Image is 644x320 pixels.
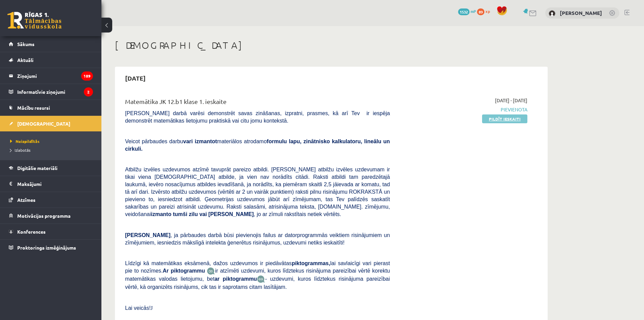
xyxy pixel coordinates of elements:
[9,84,93,100] a: Informatīvie ziņojumi2
[9,240,93,255] a: Proktoringa izmēģinājums
[7,12,62,29] a: Rīgas 1. Tālmācības vidusskola
[84,87,93,97] i: 2
[173,211,254,217] b: tumši zilu vai [PERSON_NAME]
[9,52,93,68] a: Aktuāli
[495,97,527,104] span: [DATE] - [DATE]
[207,267,215,275] img: JfuEzvunn4EvwAAAAASUVORK5CYII=
[115,40,548,51] h1: [DEMOGRAPHIC_DATA]
[125,305,151,311] span: Lai veicās!
[482,114,527,123] a: Pildīt ieskaiti
[125,97,390,109] div: Matemātika JK 12.b1 klase 1. ieskaite
[151,305,153,311] span: J
[151,211,171,217] b: izmanto
[118,70,152,86] h2: [DATE]
[10,138,95,144] a: Neizpildītās
[125,232,170,238] span: [PERSON_NAME]
[125,167,390,217] span: Atbilžu izvēles uzdevumos atzīmē tavuprāt pareizo atbildi. [PERSON_NAME] atbilžu izvēles uzdevuma...
[17,121,70,127] span: [DEMOGRAPHIC_DATA]
[9,176,93,192] a: Maksājumi
[9,116,93,131] a: [DEMOGRAPHIC_DATA]
[17,213,71,219] span: Motivācijas programma
[17,176,93,192] legend: Maksājumi
[549,10,555,17] img: Toms Ezeriņš
[17,229,46,235] span: Konferences
[257,275,265,283] img: wKvN42sLe3LLwAAAABJRU5ErkJggg==
[125,138,390,152] span: Veicot pārbaudes darbu materiālos atrodamo
[9,100,93,115] a: Mācību resursi
[9,160,93,176] a: Digitālie materiāli
[17,41,34,47] span: Sākums
[560,9,602,16] a: [PERSON_NAME]
[9,36,93,52] a: Sākums
[125,268,390,282] span: ir atzīmēti uzdevumi, kuros līdztekus risinājuma pareizībai vērtē korektu matemātikas valodas lie...
[163,268,205,274] b: Ar piktogrammu
[125,138,390,152] b: formulu lapu, zinātnisko kalkulatoru, lineālu un cirkuli.
[125,110,390,124] span: [PERSON_NAME] darbā varēsi demonstrēt savas zināšanas, izpratni, prasmes, kā arī Tev ir iespēja d...
[17,197,35,203] span: Atzīmes
[9,68,93,84] a: Ziņojumi189
[477,8,493,14] a: 89 xp
[214,276,257,282] b: ar piktogrammu
[292,260,330,266] b: piktogrammas,
[400,106,527,113] span: Pievienota
[81,71,93,81] i: 189
[17,165,57,171] span: Digitālie materiāli
[10,147,95,153] a: Izlabotās
[9,208,93,223] a: Motivācijas programma
[125,260,390,274] span: Līdzīgi kā matemātikas eksāmenā, dažos uzdevumos ir piedāvātas lai savlaicīgi vari pierast pie to...
[9,192,93,208] a: Atzīmes
[477,8,484,15] span: 89
[485,8,490,14] span: xp
[458,8,470,15] span: 1532
[10,147,30,153] span: Izlabotās
[183,138,217,144] b: vari izmantot
[471,8,476,14] span: mP
[17,84,93,100] legend: Informatīvie ziņojumi
[17,57,33,63] span: Aktuāli
[17,105,50,111] span: Mācību resursi
[9,224,93,239] a: Konferences
[17,68,93,84] legend: Ziņojumi
[17,244,76,251] span: Proktoringa izmēģinājums
[10,138,40,144] span: Neizpildītās
[458,8,476,14] a: 1532 mP
[125,232,390,246] span: , ja pārbaudes darbā būsi pievienojis failus ar datorprogrammās veiktiem risinājumiem un zīmējumi...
